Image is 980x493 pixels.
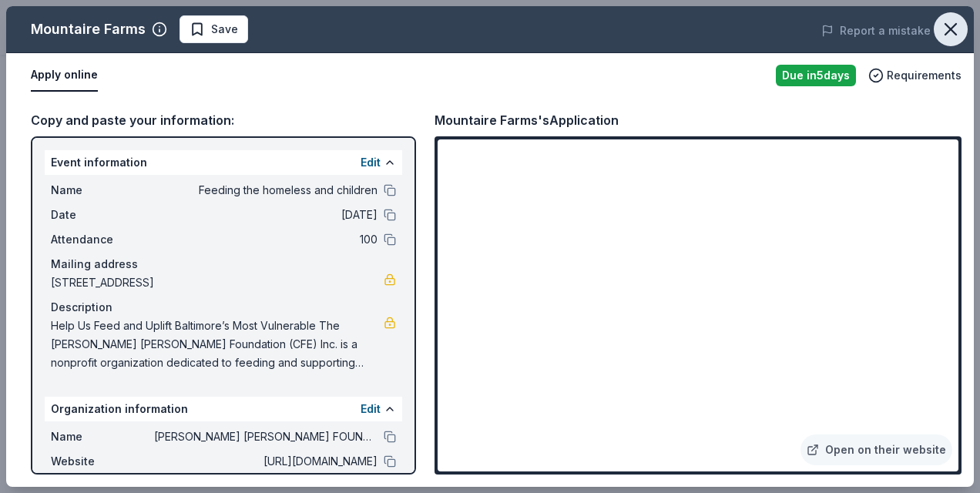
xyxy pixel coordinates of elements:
span: Name [51,181,154,200]
div: Organization information [45,397,402,421]
button: Edit [361,400,381,418]
span: [DATE] [154,206,378,224]
div: Copy and paste your information: [31,110,416,130]
a: Open on their website [800,434,952,465]
span: [URL][DOMAIN_NAME] [154,452,378,471]
div: Event information [45,150,402,175]
button: Report a mistake [821,22,931,40]
div: Description [51,298,396,317]
div: Mailing address [51,255,396,273]
div: Mountaire Farms [31,17,146,42]
span: Website [51,452,154,471]
button: Save [180,15,248,43]
div: Due in 5 days [776,65,856,86]
span: Help Us Feed and Uplift Baltimore’s Most Vulnerable The [PERSON_NAME] [PERSON_NAME] Foundation (C... [51,317,384,372]
span: Name [51,428,154,446]
span: [PERSON_NAME] [PERSON_NAME] FOUNDATION (CFE) INC [154,428,378,446]
span: 100 [154,230,378,249]
button: Apply online [31,59,98,92]
span: Save [211,20,238,39]
span: Feeding the homeless and children [154,181,378,200]
div: Mountaire Farms's Application [435,110,619,130]
span: Date [51,206,154,224]
span: Requirements [887,66,962,85]
button: Edit [361,153,381,172]
button: Requirements [868,66,962,85]
span: [STREET_ADDRESS] [51,273,384,292]
span: Attendance [51,230,154,249]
